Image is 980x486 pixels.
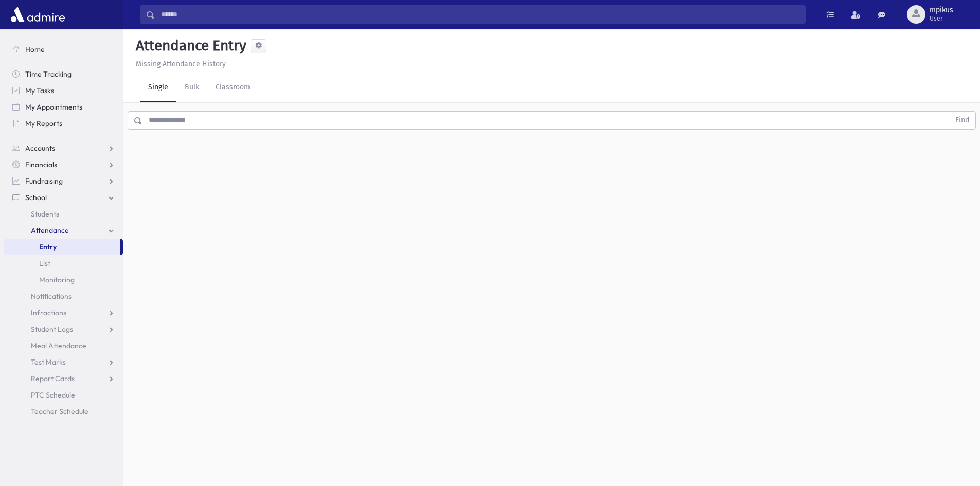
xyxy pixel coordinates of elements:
[25,45,45,54] span: Home
[930,14,953,23] span: User
[31,374,75,383] span: Report Cards
[4,173,123,189] a: Fundraising
[39,259,50,268] span: List
[4,140,123,156] a: Accounts
[4,321,123,337] a: Student Logs
[176,74,207,102] a: Bulk
[132,60,226,68] a: Missing Attendance History
[930,6,953,14] span: mpikus
[155,5,805,24] input: Search
[25,102,82,112] span: My Appointments
[25,160,57,169] span: Financials
[31,226,69,235] span: Attendance
[4,239,120,255] a: Entry
[4,354,123,370] a: Test Marks
[4,403,123,420] a: Teacher Schedule
[25,69,72,79] span: Time Tracking
[4,222,123,239] a: Attendance
[136,60,226,68] u: Missing Attendance History
[31,341,86,350] span: Meal Attendance
[949,112,975,129] button: Find
[4,337,123,354] a: Meal Attendance
[4,99,123,115] a: My Appointments
[25,176,63,186] span: Fundraising
[4,189,123,206] a: School
[31,390,75,400] span: PTC Schedule
[8,4,67,25] img: AdmirePro
[39,275,75,284] span: Monitoring
[132,37,246,55] h5: Attendance Entry
[4,272,123,288] a: Monitoring
[4,82,123,99] a: My Tasks
[4,206,123,222] a: Students
[4,115,123,132] a: My Reports
[31,308,66,317] span: Infractions
[4,304,123,321] a: Infractions
[31,209,59,219] span: Students
[140,74,176,102] a: Single
[39,242,57,251] span: Entry
[207,74,258,102] a: Classroom
[4,41,123,58] a: Home
[31,407,88,416] span: Teacher Schedule
[4,66,123,82] a: Time Tracking
[25,143,55,153] span: Accounts
[31,292,72,301] span: Notifications
[25,86,54,95] span: My Tasks
[31,357,66,367] span: Test Marks
[4,387,123,403] a: PTC Schedule
[4,255,123,272] a: List
[4,288,123,304] a: Notifications
[25,193,47,202] span: School
[31,325,73,334] span: Student Logs
[4,156,123,173] a: Financials
[25,119,62,128] span: My Reports
[4,370,123,387] a: Report Cards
